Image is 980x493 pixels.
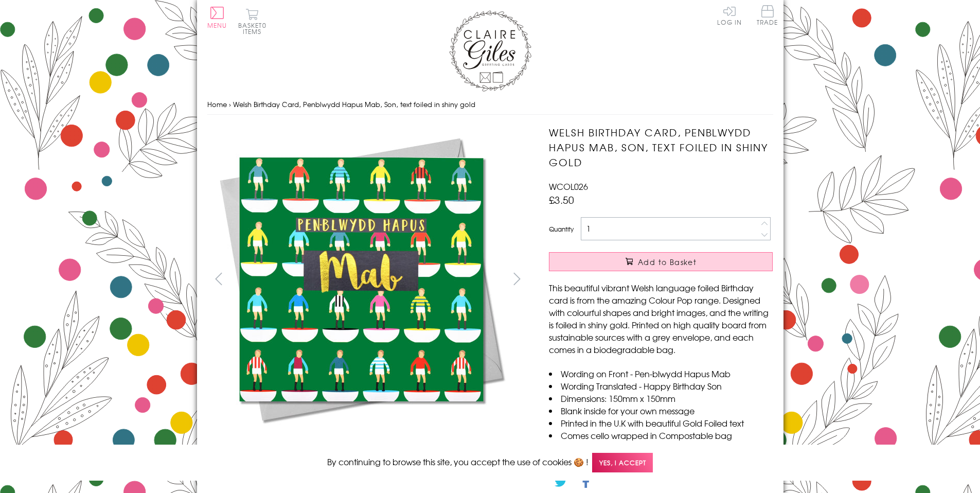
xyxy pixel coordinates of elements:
li: Wording Translated - Happy Birthday Son [549,380,773,392]
li: Blank inside for your own message [549,404,773,417]
h1: Welsh Birthday Card, Penblwydd Hapus Mab, Son, text foiled in shiny gold [549,125,773,169]
a: Log In [717,5,742,25]
img: Welsh Birthday Card, Penblwydd Hapus Mab, Son, text foiled in shiny gold [207,125,515,434]
p: This beautiful vibrant Welsh language foiled Birthday card is from the amazing Colour Pop range. ... [549,281,773,356]
span: 0 items [243,21,266,36]
li: Dimensions: 150mm x 150mm [549,392,773,404]
span: Add to Basket [638,257,697,267]
span: Welsh Birthday Card, Penblwydd Hapus Mab, Son, text foiled in shiny gold [233,99,475,109]
nav: breadcrumbs [207,94,773,115]
li: Comes cello wrapped in Compostable bag [549,429,773,442]
span: Yes, I accept [592,453,653,473]
button: Basket0 items [238,8,266,34]
span: £3.50 [549,192,574,207]
img: Welsh Birthday Card, Penblwydd Hapus Mab, Son, text foiled in shiny gold [528,125,837,434]
label: Quantity [549,224,574,234]
span: › [229,99,231,109]
img: Claire Giles Greetings Cards [449,10,531,92]
a: Home [207,99,227,109]
button: prev [207,267,230,290]
button: Menu [207,7,227,28]
span: Trade [757,5,778,25]
button: next [505,267,528,290]
li: Printed in the U.K with beautiful Gold Foiled text [549,417,773,429]
li: Comes with a grey envelope [549,442,773,454]
li: Wording on Front - Pen-blwydd Hapus Mab [549,367,773,380]
span: WCOL026 [549,180,588,192]
a: Trade [757,5,778,27]
span: Menu [207,21,227,30]
button: Add to Basket [549,252,773,271]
